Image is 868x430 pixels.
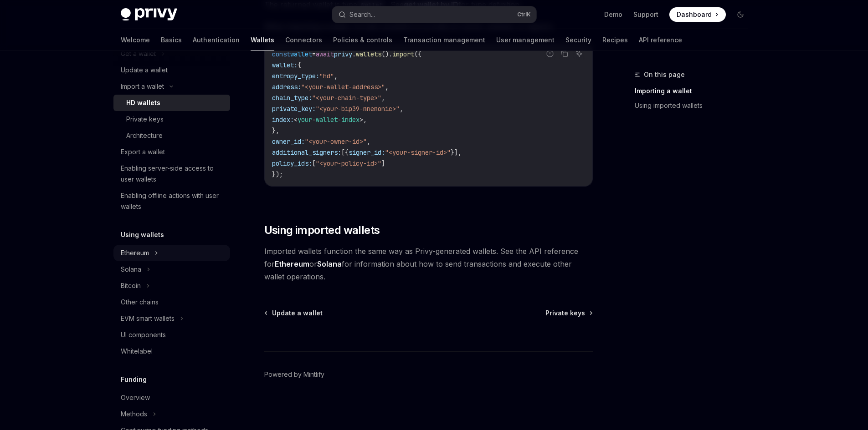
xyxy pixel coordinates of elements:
[352,50,356,58] span: .
[272,126,279,135] span: },
[272,148,341,157] span: additional_signers:
[312,50,316,58] span: =
[113,160,230,187] a: Enabling server-side access to user wallets
[272,309,323,318] span: Update a wallet
[381,94,385,102] span: ,
[635,98,755,113] a: Using imported wallets
[349,148,385,157] span: signer_id:
[113,187,230,215] a: Enabling offline actions with user wallets
[121,248,149,258] div: Ethereum
[113,294,230,310] a: Other chains
[272,83,301,91] span: address:
[496,29,555,51] a: User management
[121,29,150,51] a: Welcome
[113,95,230,111] a: HD wallets
[360,116,367,124] span: >,
[126,130,163,141] div: Architecture
[677,10,712,19] span: Dashboard
[312,116,316,124] span: -
[317,259,342,269] a: Solana
[121,163,225,185] div: Enabling server-side access to user wallets
[545,309,585,318] span: Private keys
[113,327,230,343] a: UI components
[573,48,585,60] button: Ask AI
[367,137,370,146] span: ,
[316,159,381,167] span: "<your-policy-id>"
[316,116,338,124] span: wallet
[349,9,375,20] div: Search...
[565,29,591,51] a: Security
[272,50,290,58] span: const
[381,159,385,167] span: ]
[121,346,153,357] div: Whitelabel
[272,61,298,69] span: wallet:
[403,29,485,51] a: Transaction management
[121,81,164,92] div: Import a wallet
[121,264,141,275] div: Solana
[392,50,414,58] span: import
[633,10,658,19] a: Support
[264,245,593,283] span: Imported wallets function the same way as Privy-generated wallets. See the API reference for or f...
[316,50,334,58] span: await
[275,259,309,269] a: Ethereum
[312,159,316,167] span: [
[559,48,570,60] button: Copy the contents from the code block
[451,148,462,157] span: }],
[334,50,352,58] span: privy
[193,29,240,51] a: Authentication
[644,69,685,80] span: On this page
[400,105,403,113] span: ,
[319,72,334,80] span: "hd"
[333,29,392,51] a: Policies & controls
[635,84,755,98] a: Importing a wallet
[316,105,400,113] span: "<your-bip39-mnemonic>"
[113,62,230,78] a: Update a wallet
[126,114,164,125] div: Private keys
[121,65,168,76] div: Update a wallet
[341,116,360,124] span: index
[341,148,349,157] span: [{
[272,116,294,124] span: index:
[161,29,182,51] a: Basics
[385,148,451,157] span: "<your-signer-id>"
[121,8,177,21] img: dark logo
[272,105,316,113] span: private_key:
[121,409,147,420] div: Methods
[669,7,726,22] a: Dashboard
[121,313,175,324] div: EVM smart wallets
[265,309,323,318] a: Update a wallet
[298,116,312,124] span: your
[113,127,230,144] a: Architecture
[113,144,230,160] a: Export a wallet
[285,29,322,51] a: Connectors
[381,50,392,58] span: ().
[121,329,166,340] div: UI components
[251,29,274,51] a: Wallets
[121,374,147,385] h5: Funding
[733,7,748,22] button: Toggle dark mode
[312,94,381,102] span: "<your-chain-type>"
[301,83,385,91] span: "<your-wallet-address>"
[298,61,301,69] span: {
[544,48,556,60] button: Report incorrect code
[290,50,312,58] span: wallet
[272,137,305,146] span: owner_id:
[121,392,150,403] div: Overview
[126,97,160,108] div: HD wallets
[604,10,622,19] a: Demo
[517,11,531,18] span: Ctrl K
[305,137,367,146] span: "<your-owner-id>"
[272,170,283,178] span: });
[338,116,341,124] span: -
[639,29,682,51] a: API reference
[272,72,319,80] span: entropy_type:
[356,50,381,58] span: wallets
[385,83,389,91] span: ,
[294,116,298,124] span: <
[334,72,338,80] span: ,
[414,50,421,58] span: ({
[602,29,628,51] a: Recipes
[272,94,312,102] span: chain_type:
[545,309,592,318] a: Private keys
[332,6,536,23] button: Search...CtrlK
